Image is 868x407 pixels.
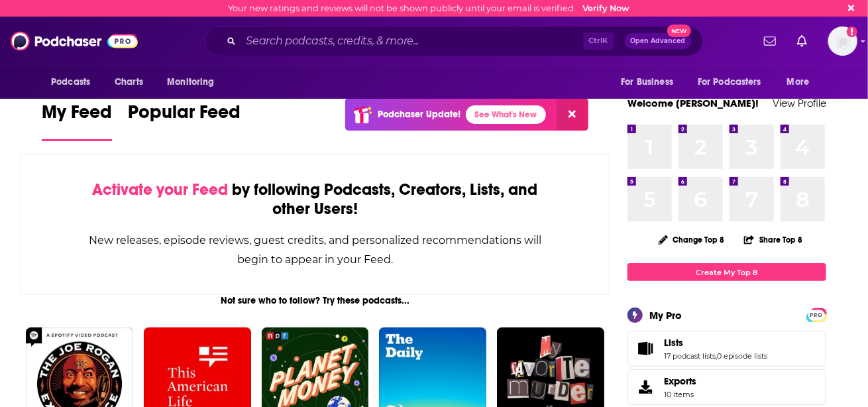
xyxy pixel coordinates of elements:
a: Lists [664,337,767,349]
button: Open AdvancedNew [625,33,692,49]
span: My Feed [42,101,112,131]
span: Activate your Feed [92,180,228,200]
span: Logged in as cboulard [828,27,857,56]
button: open menu [158,70,231,95]
span: More [787,73,810,91]
button: open menu [612,70,690,95]
span: 10 items [664,390,696,399]
a: Welcome [PERSON_NAME]! [627,97,759,109]
span: For Podcasters [698,73,761,91]
a: Show notifications dropdown [759,30,781,52]
span: New [667,25,691,37]
span: Charts [115,73,143,91]
a: Create My Top 8 [627,263,826,281]
span: Lists [627,331,826,367]
span: Exports [664,375,696,387]
a: Popular Feed [128,101,241,141]
a: My Feed [42,101,112,141]
span: For Business [621,73,673,91]
span: Ctrl K [583,32,614,50]
button: Show profile menu [828,27,857,56]
a: Charts [106,70,151,95]
span: Open Advanced [631,38,686,44]
span: Podcasts [51,73,90,91]
img: Podchaser - Follow, Share and Rate Podcasts [11,29,138,54]
div: Your new ratings and reviews will not be shown publicly until your email is verified. [229,3,630,13]
button: Share Top 8 [743,227,803,253]
div: My Pro [649,309,682,321]
svg: Email not verified [847,27,857,37]
button: Change Top 8 [651,231,733,248]
a: Show notifications dropdown [792,30,812,52]
button: open menu [778,70,826,95]
span: Monitoring [167,73,214,91]
button: open menu [689,70,781,95]
span: , [716,351,717,361]
a: Exports [627,369,826,405]
img: User Profile [828,27,857,56]
p: Podchaser Update! [378,109,461,120]
a: 17 podcast lists [664,351,716,361]
input: Search podcasts, credits, & more... [241,30,583,52]
a: Lists [632,339,659,358]
a: See What's New [466,105,546,124]
div: New releases, episode reviews, guest credits, and personalized recommendations will begin to appe... [87,231,543,269]
span: Popular Feed [128,101,241,131]
span: PRO [808,310,824,320]
a: Verify Now [583,3,630,13]
a: 0 episode lists [717,351,767,361]
a: View Profile [773,97,826,109]
span: Lists [664,337,683,349]
span: Exports [632,378,659,396]
a: PRO [808,310,824,320]
button: open menu [42,70,107,95]
div: Search podcasts, credits, & more... [205,26,703,56]
div: Not sure who to follow? Try these podcasts... [21,295,610,306]
div: by following Podcasts, Creators, Lists, and other Users! [87,180,543,219]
